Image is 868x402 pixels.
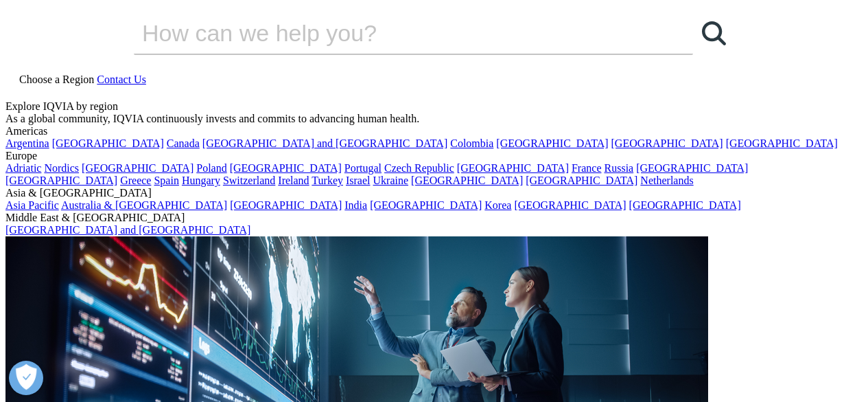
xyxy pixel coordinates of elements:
a: Greece [120,175,151,186]
div: Europe [5,150,863,162]
a: [GEOGRAPHIC_DATA] [636,162,748,174]
a: Switzerland [223,175,275,186]
button: Open Preferences [9,361,43,395]
a: [GEOGRAPHIC_DATA] [230,199,342,211]
div: As a global community, IQVIA continuously invests and commits to advancing human health. [5,113,863,125]
a: Israel [346,175,371,186]
a: Portugal [344,162,382,174]
a: India [344,199,367,211]
span: Choose a Region [19,74,94,85]
a: [GEOGRAPHIC_DATA] [5,175,117,186]
a: [GEOGRAPHIC_DATA] [457,162,569,174]
a: Spain [154,175,178,186]
a: [GEOGRAPHIC_DATA] [411,175,523,186]
a: Korea [484,199,511,211]
a: [GEOGRAPHIC_DATA] [82,162,193,174]
a: [GEOGRAPHIC_DATA] [370,199,482,211]
a: [GEOGRAPHIC_DATA] [629,199,741,211]
a: Asia Pacific [5,199,59,211]
a: France [572,162,602,174]
a: Australia & [GEOGRAPHIC_DATA] [61,199,227,211]
a: Ukraine [373,175,409,186]
a: Czech Republic [384,162,454,174]
a: Hungary [182,175,220,186]
a: Argentina [5,137,49,149]
a: Turkey [312,175,343,186]
a: Canada [167,137,200,149]
a: [GEOGRAPHIC_DATA] and [GEOGRAPHIC_DATA] [5,224,250,236]
input: Search [134,12,654,54]
div: Explore IQVIA by region [5,100,863,113]
a: [GEOGRAPHIC_DATA] and [GEOGRAPHIC_DATA] [202,137,447,149]
svg: Search [702,21,726,45]
a: [GEOGRAPHIC_DATA] [611,137,723,149]
a: [GEOGRAPHIC_DATA] [230,162,342,174]
a: [GEOGRAPHIC_DATA] [526,175,637,186]
a: Contact Us [97,74,146,85]
a: Adriatic [5,162,41,174]
a: [GEOGRAPHIC_DATA] [52,137,164,149]
a: [GEOGRAPHIC_DATA] [496,137,608,149]
div: Middle East & [GEOGRAPHIC_DATA] [5,212,863,224]
a: [GEOGRAPHIC_DATA] [514,199,626,211]
a: Colombia [450,137,493,149]
a: Ireland [278,175,309,186]
a: Search [693,12,734,54]
a: Nordics [44,162,79,174]
a: Poland [196,162,226,174]
div: Asia & [GEOGRAPHIC_DATA] [5,187,863,199]
div: Americas [5,125,863,137]
a: Russia [605,162,634,174]
a: Netherlands [640,175,693,186]
a: [GEOGRAPHIC_DATA] [726,137,838,149]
